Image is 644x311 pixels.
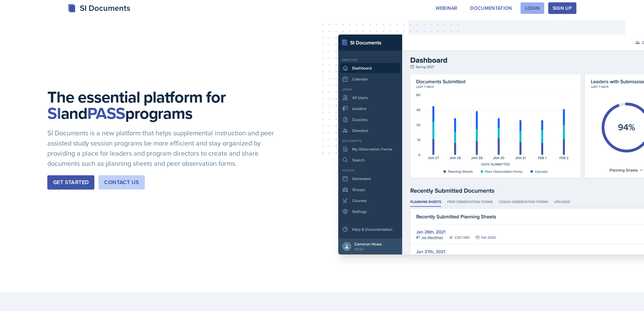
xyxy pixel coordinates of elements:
[68,2,130,14] div: SI Documents
[521,2,544,14] button: Login
[53,178,89,186] div: Get Started
[525,5,540,11] div: Login
[466,2,516,14] button: Documentation
[548,2,576,14] button: Sign Up
[553,5,572,11] div: Sign Up
[431,2,462,14] button: Webinar
[47,175,94,190] button: Get Started
[104,178,139,186] div: Contact Us
[98,175,145,190] button: Contact Us
[436,5,457,11] div: Webinar
[470,5,512,11] div: Documentation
